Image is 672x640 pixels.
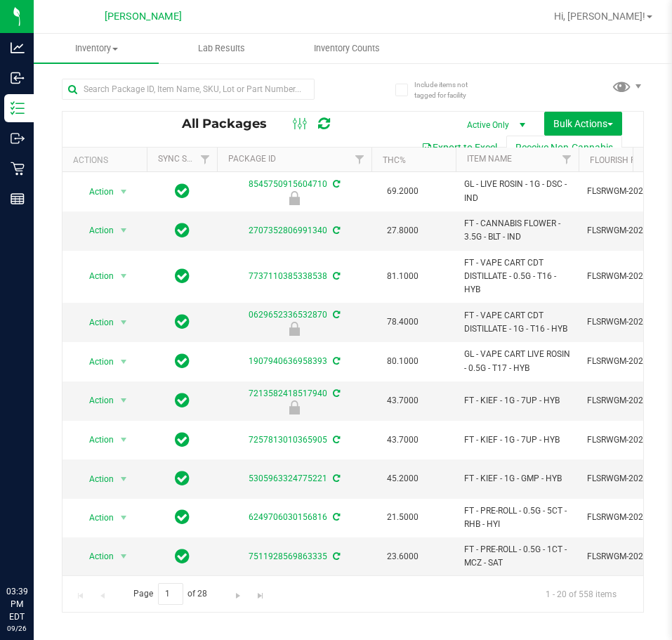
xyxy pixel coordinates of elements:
button: Receive Non-Cannabis [506,136,622,159]
span: Action [77,547,114,566]
span: Inventory Counts [295,42,399,55]
span: In Sync [175,469,190,488]
span: Action [77,313,114,332]
span: Action [77,182,114,202]
span: FT - KIEF - 1G - 7UP - HYB [464,433,570,447]
a: Lab Results [159,34,284,63]
span: FT - KIEF - 1G - GMP - HYB [464,472,570,485]
span: In Sync [175,507,190,527]
span: [PERSON_NAME] [105,11,182,22]
a: 1907940636958393 [249,356,327,366]
a: Item Name [467,154,512,164]
a: Go to the next page [228,583,249,602]
p: 03:39 PM EDT [6,585,27,623]
span: 78.4000 [380,312,426,332]
span: Sync from Compliance System [331,310,340,320]
span: select [115,469,133,489]
span: Action [77,352,114,372]
span: GL - LIVE ROSIN - 1G - DSC - IND [464,178,570,204]
div: Newly Received [215,400,374,414]
inline-svg: Retail [11,162,25,176]
span: Include items not tagged for facility [414,79,485,100]
span: 69.2000 [380,181,426,202]
button: Export to Excel [412,136,506,159]
div: Newly Received [215,191,374,205]
span: 80.1000 [380,351,426,372]
a: Filter [194,148,217,171]
span: Page of 28 [121,583,219,605]
span: Action [77,430,114,450]
inline-svg: Analytics [11,41,25,55]
span: In Sync [175,391,190,410]
span: select [115,391,133,410]
a: THC% [383,155,406,165]
span: select [115,508,133,528]
span: Sync from Compliance System [331,512,340,522]
a: 7737110385338538 [249,271,327,281]
input: 1 [158,583,183,605]
span: Action [77,391,114,410]
span: Bulk Actions [553,118,613,129]
span: FT - PRE-ROLL - 0.5G - 5CT - RHB - HYI [464,504,570,531]
span: Inventory [34,42,159,55]
span: In Sync [175,547,190,566]
span: Action [77,508,114,528]
span: FT - KIEF - 1G - 7UP - HYB [464,394,570,407]
a: 5305963324775221 [249,474,327,483]
span: In Sync [175,221,190,240]
span: Sync from Compliance System [331,356,340,366]
a: 7257813010365905 [249,435,327,445]
span: Hi, [PERSON_NAME]! [554,11,645,22]
input: Search Package ID, Item Name, SKU, Lot or Part Number... [62,79,315,100]
button: Bulk Actions [544,112,622,136]
span: Action [77,221,114,240]
span: select [115,221,133,240]
span: select [115,313,133,332]
a: 2707352806991340 [249,226,327,235]
inline-svg: Inbound [11,71,25,85]
span: 21.5000 [380,507,426,528]
a: 0629652336532870 [249,310,327,320]
a: Inventory Counts [284,34,409,63]
span: select [115,547,133,566]
span: select [115,266,133,286]
span: All Packages [182,116,281,131]
span: FT - PRE-ROLL - 0.5G - 1CT - MCZ - SAT [464,543,570,570]
a: Package ID [228,154,276,164]
div: Newly Received [215,322,374,336]
a: Go to the last page [250,583,270,602]
span: 43.7000 [380,391,426,411]
span: FT - VAPE CART CDT DISTILLATE - 0.5G - T16 - HYB [464,256,570,297]
span: select [115,182,133,202]
a: 6249706030156816 [249,512,327,522]
span: GL - VAPE CART LIVE ROSIN - 0.5G - T17 - HYB [464,348,570,374]
span: 23.6000 [380,547,426,567]
span: 1 - 20 of 558 items [534,583,628,604]
div: Actions [73,155,141,165]
span: Lab Results [179,42,264,55]
span: Action [77,469,114,489]
p: 09/26 [6,623,27,634]
a: 7213582418517940 [249,388,327,398]
a: Filter [348,148,371,171]
a: 8545750915604710 [249,179,327,189]
span: Sync from Compliance System [331,226,340,235]
span: Sync from Compliance System [331,551,340,561]
a: Filter [555,148,579,171]
span: Sync from Compliance System [331,271,340,281]
span: FT - CANNABIS FLOWER - 3.5G - BLT - IND [464,217,570,244]
span: In Sync [175,266,190,286]
inline-svg: Reports [11,192,25,206]
inline-svg: Inventory [11,101,25,115]
inline-svg: Outbound [11,131,25,145]
a: 7511928569863335 [249,551,327,561]
span: select [115,430,133,450]
span: In Sync [175,351,190,371]
span: FT - VAPE CART CDT DISTILLATE - 1G - T16 - HYB [464,309,570,336]
span: Sync from Compliance System [331,388,340,398]
span: In Sync [175,312,190,332]
span: In Sync [175,181,190,201]
span: 27.8000 [380,221,426,241]
span: Action [77,266,114,286]
span: Sync from Compliance System [331,435,340,445]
